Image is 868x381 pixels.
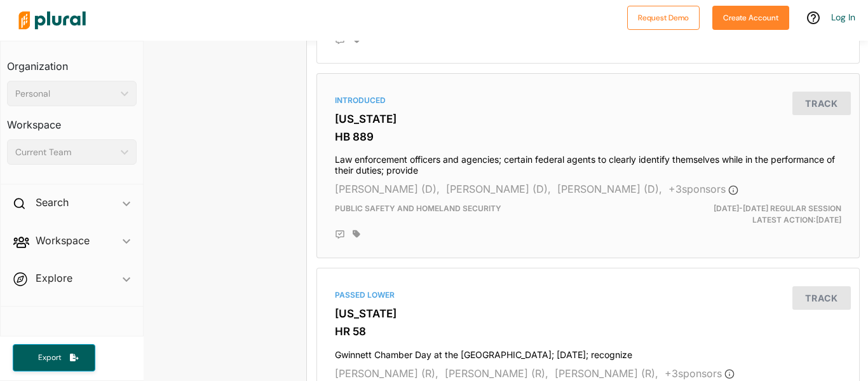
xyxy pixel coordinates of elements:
a: Log In [831,11,855,23]
h4: Gwinnett Chamber Day at the [GEOGRAPHIC_DATA]; [DATE]; recognize [335,343,841,361]
span: + 3 sponsor s [668,183,738,195]
h3: [US_STATE] [335,113,841,125]
button: Track [792,286,851,310]
span: [PERSON_NAME] (D), [335,183,440,195]
h3: Organization [7,48,137,76]
button: Export [13,344,95,371]
span: [DATE]-[DATE] Regular Session [714,204,841,213]
div: Add tags [353,230,360,239]
a: Request Demo [627,10,700,24]
h4: Law enforcement officers and agencies; certain federal agents to clearly identify themselves whil... [335,148,841,176]
div: Latest Action: [DATE] [675,203,851,226]
div: Current Team [15,146,116,159]
span: + 3 sponsor s [665,367,735,380]
span: [PERSON_NAME] (R), [335,367,438,380]
span: [PERSON_NAME] (R), [445,367,548,380]
span: [PERSON_NAME] (D), [446,183,551,195]
h3: Workspace [7,106,137,134]
div: Passed Lower [335,289,841,301]
h3: HB 889 [335,130,841,143]
span: [PERSON_NAME] (R), [555,367,658,380]
h3: HR 58 [335,325,841,338]
span: [PERSON_NAME] (D), [557,183,662,195]
div: Personal [15,87,116,100]
button: Request Demo [627,6,700,30]
h3: [US_STATE] [335,307,841,320]
button: Create Account [712,6,789,30]
span: Export [29,352,70,363]
div: Add Position Statement [335,230,345,240]
span: Public Safety and Homeland Security [335,204,501,213]
div: Introduced [335,95,841,106]
h2: Search [36,195,69,209]
button: Track [792,92,851,115]
a: Create Account [712,10,789,24]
